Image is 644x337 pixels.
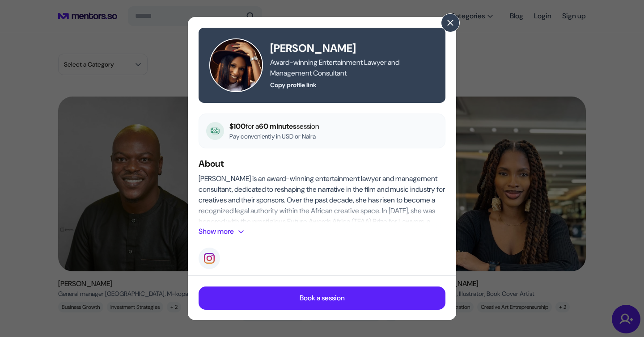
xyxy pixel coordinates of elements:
img: Oyinkansola [209,38,263,92]
p: Pay conveniently in USD or Naira [229,132,319,141]
p: $100 60 minutes [229,121,319,132]
span: for a [246,122,259,131]
p: Show more [199,226,234,237]
h5: [PERSON_NAME] [270,41,435,55]
p: [PERSON_NAME] is an award-winning entertainment lawyer and management consultant, dedicated to re... [199,173,445,249]
img: instagram [204,253,215,264]
p: Award-winning Entertainment Lawyer and Management Consultant [270,57,435,79]
button: Book a session [199,286,445,309]
span: session [297,122,319,131]
h5: About [199,157,445,170]
p: Book a session [300,292,345,303]
button: Show more [199,226,248,237]
button: Copy profile link [270,80,317,89]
